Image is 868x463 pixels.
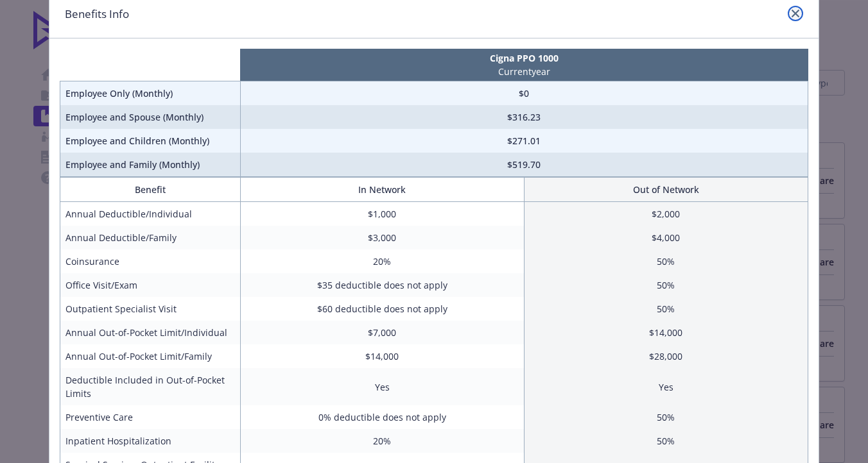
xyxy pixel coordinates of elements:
td: 0% deductible does not apply [240,405,524,429]
td: Employee Only (Monthly) [60,81,241,106]
td: 50% [524,405,808,429]
td: $60 deductible does not apply [240,297,524,321]
td: Preventive Care [60,405,241,429]
td: Annual Out-of-Pocket Limit/Family [60,344,241,368]
td: $35 deductible does not apply [240,273,524,297]
td: Annual Deductible/Family [60,226,241,249]
th: intentionally left blank [60,49,241,81]
td: $316.23 [240,105,808,129]
td: Outpatient Specialist Visit [60,297,241,321]
td: $7,000 [240,321,524,344]
h1: Benefits Info [65,6,129,22]
td: Employee and Family (Monthly) [60,153,241,177]
p: Current year [243,65,805,78]
td: $28,000 [524,344,808,368]
td: Yes [240,368,524,405]
p: Cigna PPO 1000 [243,51,805,65]
td: Office Visit/Exam [60,273,241,297]
td: $1,000 [240,202,524,226]
td: Yes [524,368,808,405]
td: 20% [240,249,524,273]
td: Annual Deductible/Individual [60,202,241,226]
td: 20% [240,429,524,453]
td: Annual Out-of-Pocket Limit/Individual [60,321,241,344]
td: Employee and Children (Monthly) [60,129,241,153]
td: $14,000 [524,321,808,344]
th: Benefit [60,178,241,202]
th: Out of Network [524,178,808,202]
th: In Network [240,178,524,202]
td: $3,000 [240,226,524,249]
td: Inpatient Hospitalization [60,429,241,453]
td: 50% [524,297,808,321]
td: $4,000 [524,226,808,249]
td: 50% [524,273,808,297]
td: Deductible Included in Out-of-Pocket Limits [60,368,241,405]
a: close [788,6,803,21]
td: Coinsurance [60,249,241,273]
td: $2,000 [524,202,808,226]
td: $271.01 [240,129,808,153]
td: 50% [524,249,808,273]
td: $519.70 [240,153,808,177]
td: Employee and Spouse (Monthly) [60,105,241,129]
td: 50% [524,429,808,453]
td: $0 [240,81,808,106]
td: $14,000 [240,344,524,368]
